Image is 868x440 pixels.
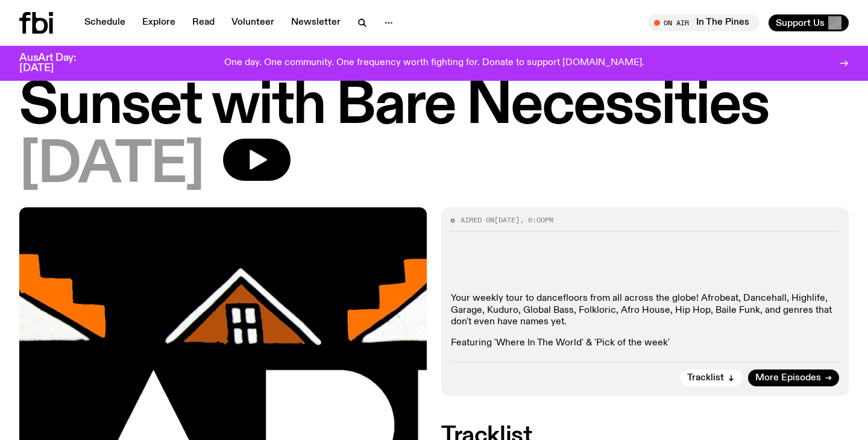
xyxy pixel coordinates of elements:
[77,14,133,31] a: Schedule
[748,369,839,386] a: More Episodes
[451,338,839,349] p: Featuring 'Where In The World' & 'Pick of the week'
[687,374,724,383] span: Tracklist
[19,80,849,134] h1: Sunset with Bare Necessities
[769,14,849,31] button: Support Us
[185,14,222,31] a: Read
[224,58,644,69] p: One day. One community. One frequency worth fighting for. Donate to support [DOMAIN_NAME].
[224,14,281,31] a: Volunteer
[451,293,839,328] p: Your weekly tour to dancefloors from all across the globe! Afrobeat, Dancehall, Highlife, Garage,...
[755,374,821,383] span: More Episodes
[135,14,183,31] a: Explore
[19,53,96,74] h3: AusArt Day: [DATE]
[648,14,759,31] button: On AirIn The Pines
[776,17,825,28] span: Support Us
[494,215,520,225] span: [DATE]
[680,369,742,386] button: Tracklist
[520,215,553,225] span: , 6:00pm
[284,14,348,31] a: Newsletter
[461,215,494,225] span: Aired on
[19,139,204,193] span: [DATE]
